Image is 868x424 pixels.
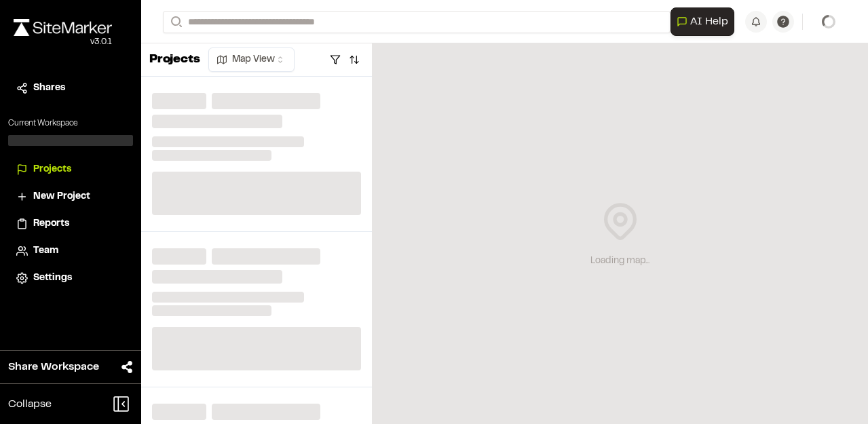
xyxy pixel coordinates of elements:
[16,271,125,286] a: Settings
[33,81,65,96] span: Shares
[16,189,125,204] a: New Project
[14,36,112,48] div: Oh geez...please don't...
[671,7,740,36] div: Open AI Assistant
[671,7,734,36] button: Open AI Assistant
[8,396,52,412] span: Collapse
[8,359,99,375] span: Share Workspace
[690,14,728,30] span: AI Help
[14,19,112,36] img: rebrand.png
[33,244,58,258] span: Team
[149,51,200,69] p: Projects
[16,216,125,231] a: Reports
[33,271,72,286] span: Settings
[16,244,125,258] a: Team
[8,117,133,130] p: Current Workspace
[33,189,90,204] span: New Project
[590,254,649,269] div: Loading map...
[33,216,69,231] span: Reports
[16,162,125,177] a: Projects
[16,81,125,96] a: Shares
[33,162,71,177] span: Projects
[163,11,187,33] button: Search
